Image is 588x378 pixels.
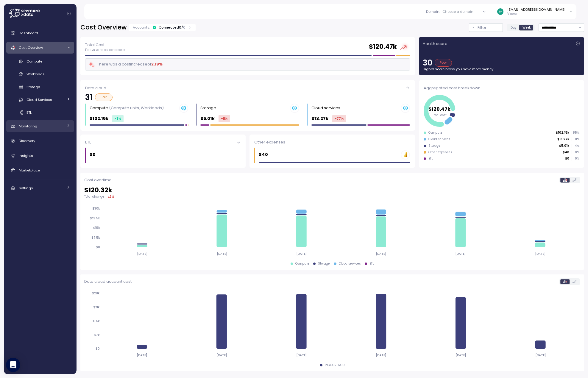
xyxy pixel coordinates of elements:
p: $13.27k [557,137,569,141]
p: Domain : [426,9,440,14]
tspan: Total cost [432,113,447,117]
a: Marketplace [6,164,74,176]
div: Accounts:Connected0/0 [129,24,196,31]
span: Insights [19,153,33,158]
a: Discovery [6,135,74,147]
div: Data cloud [85,85,410,91]
tspan: [DATE] [216,252,227,256]
p: 11 % [572,137,579,141]
p: Total Cost [85,42,126,48]
div: Compute [428,131,442,135]
p: Cost overtime [84,177,112,183]
tspan: [DATE] [137,353,147,357]
tspan: [DATE] [216,353,227,357]
div: ETL [428,157,433,161]
p: Data cloud account cost [84,279,132,285]
a: ETL [6,107,74,117]
p: (Compute units, Workloads) [109,105,164,111]
tspan: $0 [96,347,100,351]
p: 4 % [572,144,579,148]
p: 31 [85,93,93,101]
tspan: [DATE] [137,252,147,256]
p: $5.01k [200,115,215,122]
a: Cloud Services [6,95,74,104]
div: Compute [295,262,309,266]
p: $13.27k [311,115,328,122]
div: There was a cost increase of [88,61,163,68]
a: Storage [6,82,74,92]
h2: $ 120.32k [84,186,580,195]
div: ETL [85,139,241,145]
tspan: [DATE] [296,252,307,256]
div: Storage [200,105,216,111]
div: Cloud services [428,137,450,141]
div: Other expenses [254,139,410,145]
a: Compute [6,57,74,66]
tspan: [DATE] [455,252,466,256]
a: ETL$0 [80,135,246,168]
span: Dashboard [19,31,38,35]
p: Viewer [507,12,565,16]
div: [EMAIL_ADDRESS][DOMAIN_NAME] [507,7,565,12]
div: Cloud services [339,262,361,266]
p: Total change [84,195,104,199]
p: $5.01k [559,144,569,148]
tspan: [DATE] [296,353,306,357]
span: Cost Overview [19,45,43,50]
div: 2 % [110,194,114,199]
a: Cost Overview [6,42,74,54]
p: 0 % [572,150,579,154]
p: $40 [259,151,268,158]
p: Higher score helps you save more money [423,67,580,71]
div: Fair [95,93,113,101]
span: Cloud Services [26,97,52,102]
a: Workloads [6,69,74,79]
span: Settings [19,186,33,190]
div: Storage [318,262,330,266]
p: 0 % [572,157,579,161]
tspan: $0 [96,245,100,249]
tspan: $28k [92,291,100,295]
p: Flat vs variable data costs [85,48,126,52]
tspan: $30k [92,207,100,211]
a: Monitoring [6,120,74,132]
a: Insights [6,150,74,162]
div: Open Intercom Messenger [6,358,20,372]
tspan: $22.5k [90,216,100,220]
p: $0 [90,151,96,158]
div: Choose a domain [442,9,473,14]
p: 85 % [572,131,579,135]
tspan: $7.5k [91,236,100,240]
button: Filter [469,23,503,32]
tspan: $14k [93,319,100,323]
tspan: [DATE] [456,353,466,357]
div: PAYCORPROD [325,363,344,367]
div: ▴ [108,194,114,199]
div: Aggregated cost breakdown [80,274,584,371]
tspan: $120.47k [428,106,451,113]
a: Data cloud31FairCompute (Compute units, Workloads)$102.15k-3%Storage $5.01k+11%Cloud services $13... [80,80,415,130]
div: Connected 0 / [159,25,185,30]
span: Storage [26,85,40,89]
div: +11 % [219,115,230,122]
div: -3 % [112,115,124,122]
div: +77 % [332,115,346,122]
tspan: $7k [94,333,100,337]
a: Settings [6,182,74,194]
p: Accounts: [133,25,150,30]
span: Workloads [26,72,45,76]
p: Filter [478,25,486,31]
div: ETL [369,262,374,266]
tspan: $21k [93,305,100,309]
span: Day [511,25,517,30]
p: 0 [183,25,185,30]
h2: $ 120.47k [369,43,397,51]
p: Health score [423,41,447,47]
div: Compute [90,105,164,111]
div: Storage [428,144,440,148]
img: 7ad3c78ce95743f3a0c87eed701eacc5 [497,8,503,15]
p: $102.15k [90,115,108,122]
tspan: [DATE] [376,252,386,256]
span: Week [523,25,531,30]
